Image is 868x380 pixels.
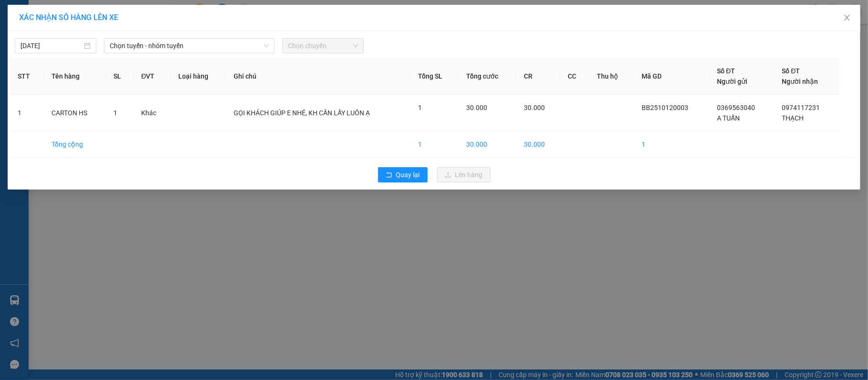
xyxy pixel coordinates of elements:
[386,171,392,179] span: rollback
[516,58,561,95] th: CR
[459,58,516,95] th: Tổng cước
[782,67,800,75] span: Số ĐT
[19,13,118,22] span: XÁC NHẬN SỐ HÀNG LÊN XE
[106,58,133,95] th: SL
[113,109,117,117] span: 1
[10,95,44,131] td: 1
[717,78,747,85] span: Người gửi
[560,58,589,95] th: CC
[634,58,709,95] th: Mã GD
[44,131,106,158] td: Tổng cộng
[396,170,420,180] span: Quay lại
[8,31,68,42] div: A TUẤN
[516,131,561,158] td: 30.000
[466,104,487,111] span: 30.000
[133,58,171,95] th: ĐVT
[133,95,171,131] td: Khác
[524,104,545,111] span: 30.000
[226,58,410,95] th: Ghi chú
[288,39,358,53] span: Chọn chuyến
[410,58,459,95] th: Tổng SL
[74,9,97,19] span: Nhận:
[437,167,490,182] button: uploadLên hàng
[234,109,370,117] span: GỌI KHÁCH GIÚP E NHÉ, KH CẦN LẤY LUÔN Ạ
[110,39,269,53] span: Chọn tuyến - nhóm tuyến
[418,104,422,111] span: 1
[834,5,860,31] button: Close
[782,114,804,122] span: THẠCH
[44,58,106,95] th: Tên hàng
[378,167,428,182] button: rollbackQuay lại
[7,61,69,73] div: 30.000
[843,14,851,21] span: close
[717,67,735,75] span: Số ĐT
[634,131,709,158] td: 1
[8,8,68,31] div: VP Bom Bo
[782,78,818,85] span: Người nhận
[171,58,226,95] th: Loại hàng
[717,114,740,122] span: A TUẤN
[44,95,106,131] td: CARTON HS
[8,9,23,19] span: Gửi:
[74,8,139,31] div: VP Đồng Xoài
[264,43,269,49] span: down
[7,62,22,72] span: CR :
[459,131,516,158] td: 30.000
[20,40,82,51] input: 12/10/2025
[589,58,634,95] th: Thu hộ
[10,58,44,95] th: STT
[782,104,820,111] span: 0974117231
[642,104,688,111] span: BB2510120003
[717,104,755,111] span: 0369563040
[74,31,139,42] div: THẠCH
[410,131,459,158] td: 1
